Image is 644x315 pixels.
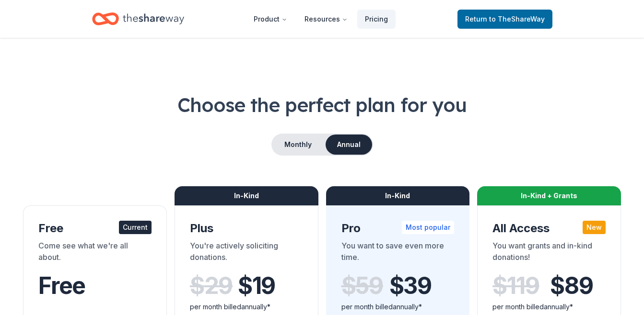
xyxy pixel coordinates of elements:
span: Free [38,271,85,300]
div: New [583,221,606,234]
button: Annual [326,135,372,155]
div: Free [38,221,152,236]
button: Monthly [272,135,324,155]
div: You're actively soliciting donations. [190,240,303,267]
div: Pro [341,221,455,236]
div: In-Kind [175,186,318,205]
div: per month billed annually* [190,301,303,313]
nav: Main [246,8,396,30]
span: to TheShareWay [489,15,545,23]
span: $ 39 [389,272,432,299]
div: Current [119,221,152,234]
div: Plus [190,221,303,236]
a: Pricing [357,10,396,29]
a: Home [92,8,184,30]
div: per month billed annually* [341,301,455,313]
h1: Choose the perfect plan for you [23,91,621,118]
div: All Access [492,221,606,236]
button: Product [246,10,295,29]
span: $ 19 [238,272,275,299]
span: Return [465,13,545,25]
div: Come see what we're all about. [38,240,152,267]
div: Most popular [402,221,454,234]
div: In-Kind + Grants [477,186,621,205]
div: You want grants and in-kind donations! [492,240,606,267]
div: per month billed annually* [492,301,606,313]
button: Resources [297,10,355,29]
a: Returnto TheShareWay [457,10,552,29]
div: You want to save even more time. [341,240,455,267]
div: In-Kind [326,186,470,205]
span: $ 89 [550,272,593,299]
